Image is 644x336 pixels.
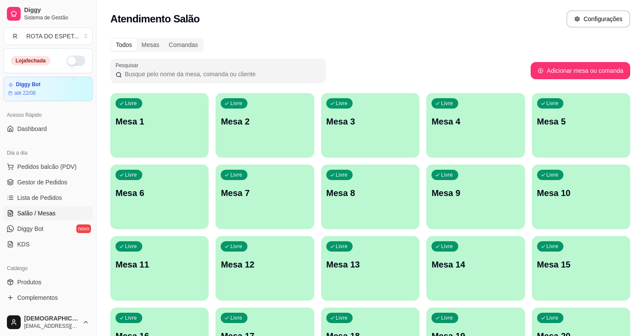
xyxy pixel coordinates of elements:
a: Dashboard [3,122,93,136]
label: Pesquisar [116,62,141,69]
button: LivreMesa 15 [532,236,630,301]
p: Livre [547,314,559,321]
a: Diggy Botaté 22/08 [3,77,93,101]
p: Livre [441,171,453,178]
div: Mesas [137,39,164,51]
p: Livre [230,243,242,250]
button: LivreMesa 7 [216,165,314,229]
div: Todos [111,39,137,51]
h2: Atendimento Salão [110,12,200,26]
span: Diggy Bot [17,224,44,233]
p: Livre [336,314,348,321]
p: Livre [441,100,453,107]
a: Gestor de Pedidos [3,175,93,189]
p: Livre [336,243,348,250]
span: [DEMOGRAPHIC_DATA] [24,315,79,323]
span: Salão / Mesas [17,209,56,218]
span: [EMAIL_ADDRESS][DOMAIN_NAME] [24,323,79,330]
article: Diggy Bot [16,81,41,88]
p: Mesa 7 [221,187,309,199]
p: Livre [230,314,242,321]
span: Gestor de Pedidos [17,178,67,187]
button: Pedidos balcão (PDV) [3,160,93,174]
a: Lista de Pedidos [3,191,93,205]
span: Complementos [17,293,58,302]
p: Livre [125,243,137,250]
p: Mesa 4 [431,115,519,128]
span: Produtos [17,278,41,286]
button: Configurações [566,10,630,28]
button: LivreMesa 12 [216,236,314,301]
span: Diggy [24,6,89,14]
span: Sistema de Gestão [24,14,89,21]
p: Mesa 9 [431,187,519,199]
a: KDS [3,237,93,251]
span: R [11,32,19,40]
div: Comandas [164,39,203,51]
p: Livre [547,171,559,178]
button: LivreMesa 6 [110,165,209,229]
button: LivreMesa 8 [321,165,419,229]
div: Loja fechada [11,56,50,65]
input: Pesquisar [122,70,321,78]
p: Livre [336,171,348,178]
button: LivreMesa 9 [426,165,525,229]
div: Catálogo [3,261,93,275]
p: Mesa 12 [221,258,309,271]
a: Complementos [3,291,93,305]
p: Livre [547,100,559,107]
button: LivreMesa 14 [426,236,525,301]
span: Lista de Pedidos [17,193,62,202]
div: Dia a dia [3,146,93,160]
button: LivreMesa 13 [321,236,419,301]
button: LivreMesa 2 [216,93,314,158]
button: Adicionar mesa ou comanda [531,62,630,79]
a: DiggySistema de Gestão [3,3,93,24]
button: Alterar Status [66,56,85,66]
p: Mesa 8 [326,187,414,199]
a: Diggy Botnovo [3,222,93,236]
span: Dashboard [17,124,47,133]
button: LivreMesa 5 [532,93,630,158]
p: Mesa 15 [537,258,625,271]
p: Mesa 1 [116,115,203,128]
button: LivreMesa 11 [110,236,209,301]
button: LivreMesa 4 [426,93,525,158]
button: LivreMesa 1 [110,93,209,158]
div: Acesso Rápido [3,108,93,122]
p: Mesa 10 [537,187,625,199]
button: LivreMesa 10 [532,165,630,229]
p: Livre [441,314,453,321]
article: até 22/08 [14,90,36,96]
span: KDS [17,240,30,249]
p: Mesa 6 [116,187,203,199]
p: Mesa 14 [431,258,519,271]
p: Mesa 13 [326,258,414,271]
button: Select a team [3,28,93,45]
p: Livre [230,171,242,178]
p: Livre [441,243,453,250]
p: Mesa 3 [326,115,414,128]
div: ROTA DO ESPET ... [26,32,79,40]
p: Livre [230,100,242,107]
p: Mesa 11 [116,258,203,271]
span: Pedidos balcão (PDV) [17,162,77,171]
p: Livre [547,243,559,250]
p: Livre [125,171,137,178]
p: Mesa 5 [537,115,625,128]
a: Produtos [3,275,93,289]
p: Livre [125,314,137,321]
p: Livre [336,100,348,107]
p: Mesa 2 [221,115,309,128]
button: [DEMOGRAPHIC_DATA][EMAIL_ADDRESS][DOMAIN_NAME] [3,312,93,333]
a: Salão / Mesas [3,206,93,220]
p: Livre [125,100,137,107]
button: LivreMesa 3 [321,93,419,158]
